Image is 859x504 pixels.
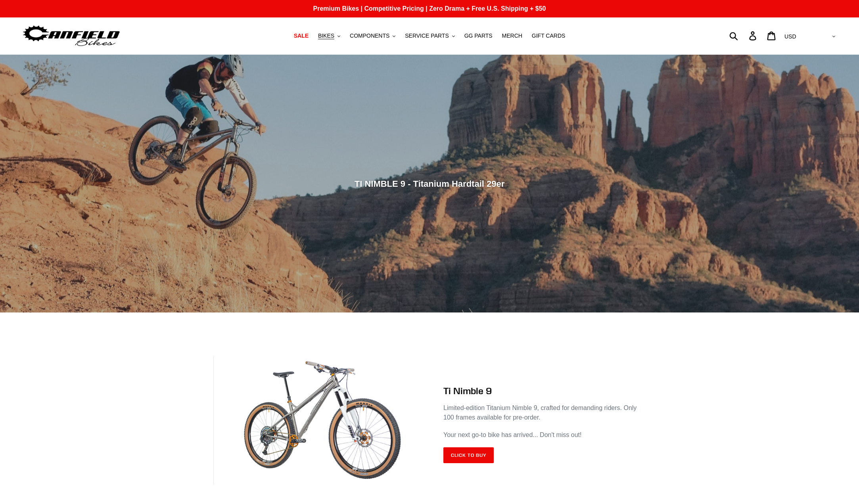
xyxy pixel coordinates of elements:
button: SERVICE PARTS [401,31,458,41]
a: SALE [290,31,313,41]
a: GG PARTS [460,31,497,41]
span: COMPONENTS [350,33,389,39]
p: Limited-edition Titanium Nimble 9, crafted for demanding riders. Only 100 frames available for pr... [443,403,646,422]
span: BIKES [318,33,334,39]
a: MERCH [498,31,526,41]
span: GG PARTS [464,33,493,39]
button: BIKES [314,31,344,41]
h2: Ti Nimble 9 [443,385,646,397]
button: COMPONENTS [346,31,399,41]
p: Your next go-to bike has arrived... Don't miss out! [443,430,646,440]
img: Canfield Bikes [22,23,121,48]
span: SALE [294,33,309,39]
span: TI NIMBLE 9 - Titanium Hardtail 29er [355,178,505,188]
a: Click to Buy: TI NIMBLE 9 [443,447,494,463]
a: GIFT CARDS [528,31,569,41]
input: Search [734,27,754,44]
span: GIFT CARDS [532,33,566,39]
span: MERCH [502,33,522,39]
span: SERVICE PARTS [405,33,449,39]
